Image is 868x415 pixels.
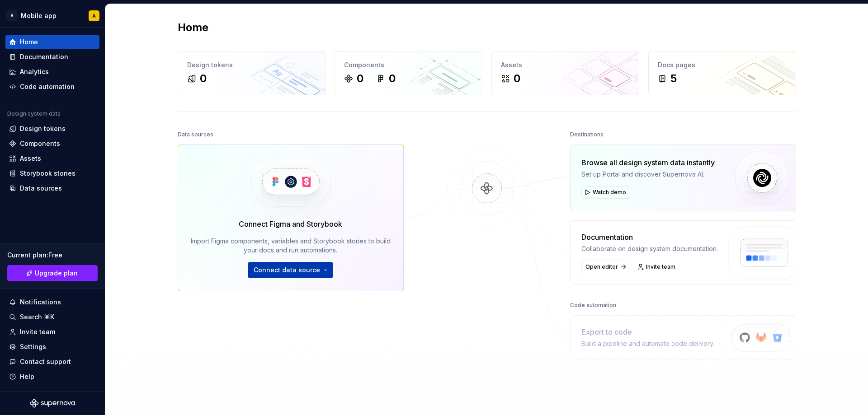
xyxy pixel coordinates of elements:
[5,35,99,49] a: Home
[20,312,54,322] div: Search ⌘K
[248,262,333,278] button: Connect data source
[200,71,207,86] div: 0
[5,354,99,369] button: Contact support
[178,128,213,141] div: Data sources
[35,269,78,278] span: Upgrade plan
[648,51,796,95] a: Docs pages5
[514,71,520,86] div: 0
[5,166,99,181] a: Storybook stories
[20,82,75,91] div: Code automation
[581,186,630,199] button: Watch demo
[20,357,71,366] div: Contact support
[20,67,49,76] div: Analytics
[5,310,99,324] button: Search ⌘K
[20,327,55,336] div: Invite team
[5,295,99,309] button: Notifications
[593,189,626,196] span: Watch demo
[30,399,75,408] svg: Supernova Logo
[21,11,57,20] div: Mobile app
[92,12,96,19] div: A
[646,263,675,270] span: Invite team
[254,266,320,275] span: Connect data source
[239,219,342,229] div: Connect Figma and Storybook
[5,136,99,151] a: Components
[178,51,325,95] a: Design tokens0
[501,61,630,70] div: Assets
[7,110,61,117] div: Design system data
[5,65,99,79] a: Analytics
[20,52,68,61] div: Documentation
[7,251,98,260] div: Current plan : Free
[178,20,208,35] h2: Home
[357,71,363,86] div: 0
[187,61,316,70] div: Design tokens
[20,298,61,307] div: Notifications
[20,342,46,351] div: Settings
[5,325,99,339] a: Invite team
[658,61,787,70] div: Docs pages
[491,51,639,95] a: Assets0
[5,50,99,64] a: Documentation
[5,121,99,136] a: Design tokens
[635,261,679,273] a: Invite team
[20,124,66,133] div: Design tokens
[20,154,41,163] div: Assets
[585,263,618,270] span: Open editor
[581,326,714,337] div: Export to code
[20,169,75,178] div: Storybook stories
[5,340,99,354] a: Settings
[581,339,714,348] div: Build a pipeline and automate code delivery.
[5,151,99,166] a: Assets
[389,71,396,86] div: 0
[670,71,677,86] div: 5
[20,184,62,193] div: Data sources
[570,299,616,312] div: Code automation
[2,6,103,25] button: AMobile appA
[191,237,391,255] div: Import Figma components, variables and Storybook stories to build your docs and run automations.
[20,139,60,148] div: Components
[20,372,34,381] div: Help
[5,79,99,94] a: Code automation
[7,265,98,281] a: Upgrade plan
[5,181,99,196] a: Data sources
[581,232,718,242] div: Documentation
[6,10,17,21] div: A
[20,37,38,47] div: Home
[581,157,715,168] div: Browse all design system data instantly
[581,244,718,253] div: Collaborate on design system documentation.
[344,61,473,70] div: Components
[335,51,482,95] a: Components00
[581,261,629,273] a: Open editor
[581,170,715,179] div: Set up Portal and discover Supernova AI.
[570,128,604,141] div: Destinations
[5,369,99,384] button: Help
